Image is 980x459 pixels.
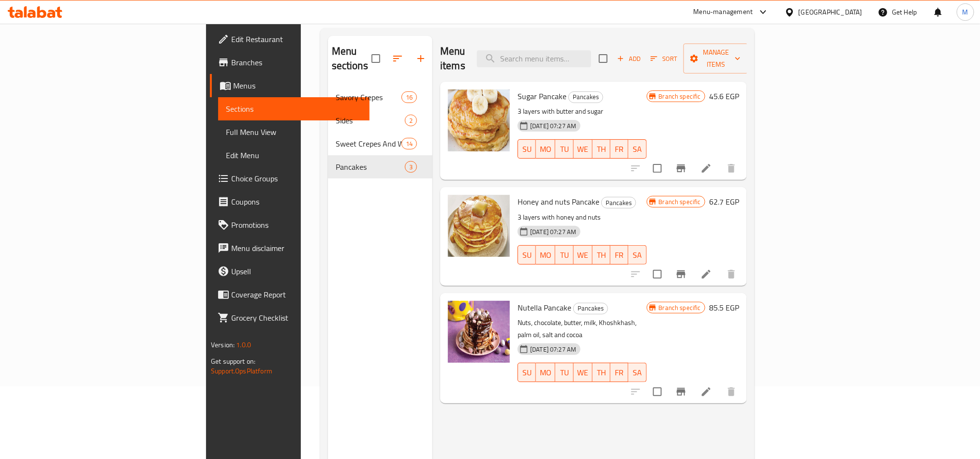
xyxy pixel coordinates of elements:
[518,211,646,223] p: 3 layers with honey and nuts
[226,126,362,138] span: Full Menu View
[518,194,599,209] span: Honey and nuts Pancake
[655,197,705,207] span: Branch specific
[448,301,510,363] img: Nutella Pancake
[518,300,571,315] span: Nutella Pancake
[648,51,680,66] button: Sort
[210,167,370,190] a: Choice Groups
[328,82,433,182] nav: Menu sections
[963,7,968,17] span: M
[628,363,646,382] button: SA
[559,142,569,156] span: TU
[440,44,465,73] h2: Menu items
[218,97,370,120] a: Sections
[522,248,532,262] span: SU
[526,121,580,131] span: [DATE] 07:27 AM
[669,157,693,180] button: Branch-specific-item
[328,109,433,132] div: Sides2
[602,197,636,208] span: Pancakes
[328,86,433,109] div: Savory Crepes16
[522,142,532,156] span: SU
[709,301,739,314] h6: 85.5 EGP
[578,366,589,380] span: WE
[700,386,712,398] a: Edit menu item
[518,317,646,341] p: Nuts, chocolate, butter, milk, Khoshkhash, palm oil, salt and cocoa
[596,142,607,156] span: TH
[210,260,370,283] a: Upsell
[211,355,255,368] span: Get support on:
[448,195,510,257] img: Honey and nuts Pancake
[231,312,362,324] span: Grocery Checklist
[231,173,362,184] span: Choice Groups
[540,248,551,262] span: MO
[610,245,628,265] button: FR
[522,366,532,380] span: SU
[669,380,693,403] button: Branch-specific-item
[448,89,510,151] img: Sugar Pancake
[405,163,416,172] span: 3
[593,363,610,382] button: TH
[233,80,362,91] span: Menus
[614,248,624,262] span: FR
[647,158,668,178] span: Select to update
[647,382,668,402] span: Select to update
[210,213,370,237] a: Promotions
[644,51,683,66] span: Sort items
[402,93,416,102] span: 16
[720,263,743,286] button: delete
[655,303,705,312] span: Branch specific
[210,283,370,306] a: Coverage Report
[709,89,739,103] h6: 45.6 EGP
[632,366,642,380] span: SA
[655,92,705,101] span: Branch specific
[628,245,646,265] button: SA
[628,139,646,159] button: SA
[573,303,608,314] div: Pancakes
[593,139,610,159] button: TH
[231,57,362,68] span: Branches
[669,263,693,286] button: Branch-specific-item
[518,245,536,265] button: SU
[210,28,370,51] a: Edit Restaurant
[568,91,603,103] div: Pancakes
[401,91,417,103] div: items
[336,161,405,173] span: Pancakes
[231,219,362,231] span: Promotions
[555,139,573,159] button: TU
[616,53,642,64] span: Add
[574,139,593,159] button: WE
[614,142,624,156] span: FR
[218,144,370,167] a: Edit Menu
[540,366,551,380] span: MO
[596,366,607,380] span: TH
[401,138,417,149] div: items
[409,47,432,70] button: Add section
[336,138,401,149] span: Sweet Crepes And Waffles
[799,7,862,17] div: [GEOGRAPHIC_DATA]
[632,248,642,262] span: SA
[210,74,370,97] a: Menus
[328,132,433,155] div: Sweet Crepes And Waffles14
[231,33,362,45] span: Edit Restaurant
[231,266,362,277] span: Upsell
[518,139,536,159] button: SU
[610,363,628,382] button: FR
[683,44,748,74] button: Manage items
[526,227,580,237] span: [DATE] 07:27 AM
[211,339,235,351] span: Version:
[231,196,362,207] span: Coupons
[613,51,644,66] span: Add item
[647,264,668,284] span: Select to update
[569,91,603,103] span: Pancakes
[596,248,607,262] span: TH
[518,363,536,382] button: SU
[613,51,644,66] button: Add
[709,195,739,208] h6: 62.7 EGP
[328,155,433,178] div: Pancakes3
[691,46,741,71] span: Manage items
[574,303,608,314] span: Pancakes
[536,245,555,265] button: MO
[526,345,580,354] span: [DATE] 07:27 AM
[601,197,636,208] div: Pancakes
[336,91,401,103] span: Savory Crepes
[226,103,362,115] span: Sections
